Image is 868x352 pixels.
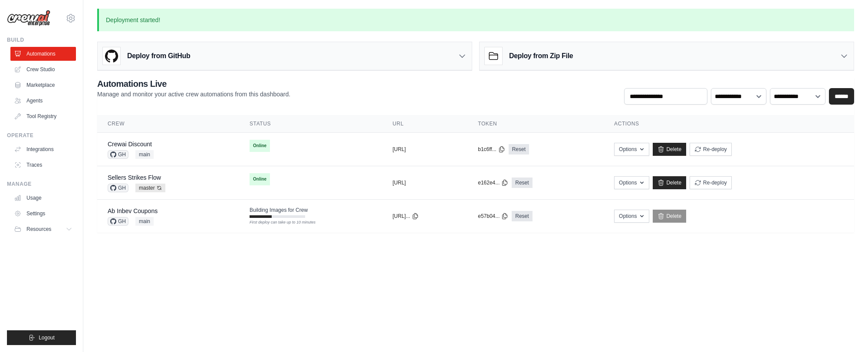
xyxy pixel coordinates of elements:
[250,207,308,214] span: Building Images for Crew
[512,211,532,221] a: Reset
[10,222,76,236] button: Resources
[7,36,76,43] div: Build
[250,173,270,185] span: Online
[108,207,158,214] a: Ab Inbev Coupons
[97,9,854,31] p: Deployment started!
[108,217,128,226] span: GH
[653,143,686,156] a: Delete
[653,176,686,189] a: Delete
[135,184,165,192] span: master
[478,146,505,153] button: b1c6ff...
[39,334,55,341] span: Logout
[7,132,76,139] div: Operate
[250,140,270,152] span: Online
[135,217,154,226] span: main
[135,150,154,159] span: main
[690,176,732,189] button: Re-deploy
[10,47,76,61] a: Automations
[7,330,76,345] button: Logout
[97,90,290,99] p: Manage and monitor your active crew automations from this dashboard.
[108,174,161,181] a: Sellers Strikes Flow
[382,115,468,133] th: URL
[127,51,190,61] h3: Deploy from GitHub
[10,191,76,205] a: Usage
[614,176,649,189] button: Options
[478,179,508,186] button: e162e4...
[10,142,76,156] a: Integrations
[10,109,76,123] a: Tool Registry
[478,213,508,220] button: e57b04...
[7,181,76,188] div: Manage
[653,210,686,223] a: Delete
[239,115,382,133] th: Status
[97,78,290,90] h2: Automations Live
[10,94,76,108] a: Agents
[108,184,128,192] span: GH
[509,144,529,155] a: Reset
[7,10,50,26] img: Logo
[250,220,305,226] div: First deploy can take up to 10 minutes
[103,47,120,65] img: GitHub Logo
[10,78,76,92] a: Marketplace
[10,63,76,76] a: Crew Studio
[512,178,532,188] a: Reset
[690,143,732,156] button: Re-deploy
[509,51,573,61] h3: Deploy from Zip File
[614,143,649,156] button: Options
[26,226,51,233] span: Resources
[108,150,128,159] span: GH
[467,115,604,133] th: Token
[604,115,854,133] th: Actions
[614,210,649,223] button: Options
[10,207,76,220] a: Settings
[10,158,76,172] a: Traces
[108,141,152,148] a: Crewai Discount
[97,115,239,133] th: Crew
